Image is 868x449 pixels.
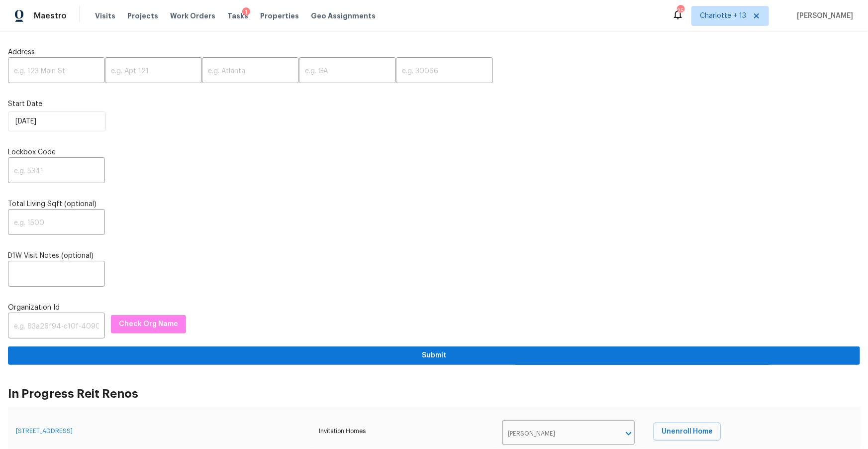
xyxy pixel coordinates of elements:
input: e.g. 30066 [396,60,493,83]
button: Check Org Name [111,315,186,334]
span: Properties [260,11,299,21]
input: e.g. 5341 [8,160,105,183]
span: Charlotte + 13 [700,11,746,21]
span: [PERSON_NAME] [793,11,853,21]
h2: In Progress Reit Renos [8,389,860,399]
input: e.g. GA [299,60,396,83]
span: Work Orders [170,11,215,21]
label: Lockbox Code [8,147,860,157]
div: 1 [242,7,250,17]
input: e.g. Atlanta [202,60,299,83]
input: e.g. 1500 [8,212,105,235]
button: Open [622,427,636,441]
input: M/D/YYYY [8,112,106,131]
span: Projects [127,11,158,21]
input: e.g. 83a26f94-c10f-4090-9774-6139d7b9c16c [8,315,105,338]
a: [STREET_ADDRESS] [16,428,73,434]
label: Organization Id [8,303,860,313]
input: e.g. Apt 121 [105,60,202,83]
label: Total Living Sqft (optional) [8,199,860,209]
button: Submit [8,346,860,365]
span: Check Org Name [119,318,178,331]
label: D1W Visit Notes (optional) [8,251,860,261]
span: Unenroll Home [662,426,713,438]
label: Start Date [8,99,860,109]
label: Address [8,47,860,57]
button: Unenroll Home [654,423,721,441]
span: Visits [95,11,115,21]
span: Maestro [34,11,67,21]
input: e.g. 123 Main St [8,60,105,83]
div: 254 [677,6,684,16]
span: Submit [16,349,852,362]
span: Tasks [227,12,248,19]
span: Geo Assignments [311,11,376,21]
